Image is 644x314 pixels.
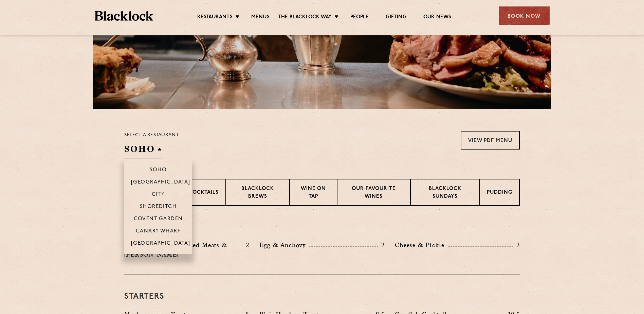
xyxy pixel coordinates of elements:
a: The Blacklock Way [278,14,332,21]
p: Canary Wharf [136,228,181,235]
p: 2 [242,241,249,249]
p: Soho [150,167,167,174]
p: Cheese & Pickle [395,240,448,250]
p: Shoreditch [140,204,177,211]
p: Egg & Anchovy [259,240,309,250]
p: [GEOGRAPHIC_DATA] [131,179,190,186]
p: Covent Garden [134,216,183,223]
a: View PDF Menu [461,131,520,150]
p: 2 [513,241,520,249]
a: People [350,14,369,21]
a: Menus [251,14,270,21]
p: [GEOGRAPHIC_DATA] [131,241,190,247]
a: Gifting [386,14,406,21]
p: 2 [378,241,385,249]
p: Blacklock Sundays [418,185,473,201]
p: City [152,192,165,198]
div: Book Now [499,6,550,25]
p: Select a restaurant [124,131,179,140]
h2: SOHO [124,143,162,158]
a: Our News [423,14,452,21]
h3: Pre Chop Bites [124,223,520,232]
p: Wine on Tap [297,185,330,201]
a: Restaurants [197,14,233,21]
p: Pudding [487,189,512,197]
p: Cocktails [188,189,219,197]
img: BL_Textured_Logo-footer-cropped.svg [95,11,153,21]
p: Blacklock Brews [233,185,282,201]
p: Our favourite wines [344,185,403,201]
h3: Starters [124,292,520,301]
